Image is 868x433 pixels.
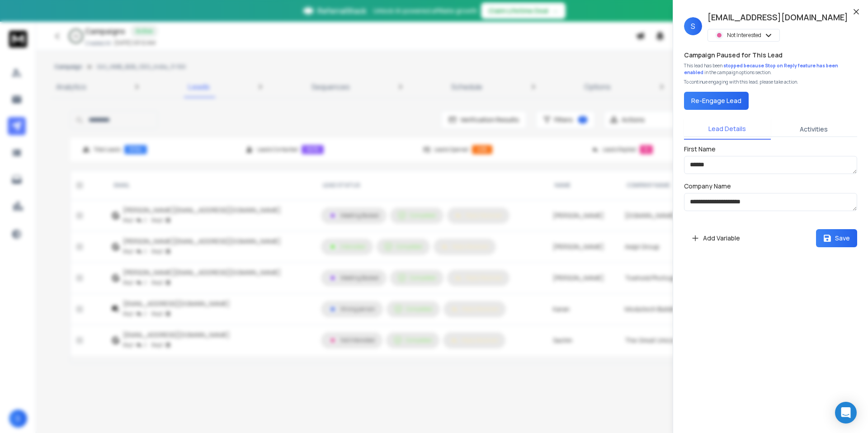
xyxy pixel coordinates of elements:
[727,32,761,39] p: Not Interested
[684,92,749,110] button: Re-Engage Lead
[771,119,858,139] button: Activities
[816,229,857,247] button: Save
[684,183,731,189] label: Company Name
[684,62,838,75] span: stopped because Stop on Reply feature has been enabled
[684,51,783,60] h3: Campaign Paused for This Lead
[835,402,857,424] div: Open Intercom Messenger
[684,146,716,152] label: First Name
[684,62,857,76] div: This lead has been in the campaign options section.
[684,229,747,247] button: Add Variable
[684,79,798,85] p: To continue engaging with this lead, please take action.
[684,119,771,140] button: Lead Details
[684,17,702,35] span: S
[708,11,848,24] h1: [EMAIL_ADDRESS][DOMAIN_NAME]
